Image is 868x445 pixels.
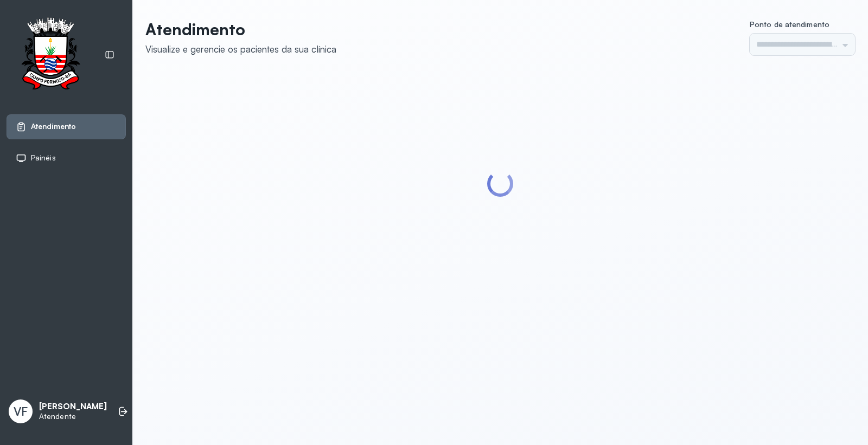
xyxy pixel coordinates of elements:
[39,402,107,412] p: [PERSON_NAME]
[145,43,336,55] div: Visualize e gerencie os pacientes da sua clínica
[31,153,56,163] span: Painéis
[750,20,829,29] span: Ponto de atendimento
[11,17,90,93] img: Logotipo do estabelecimento
[31,122,76,131] span: Atendimento
[39,412,107,421] p: Atendente
[16,121,117,132] a: Atendimento
[145,20,336,39] p: Atendimento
